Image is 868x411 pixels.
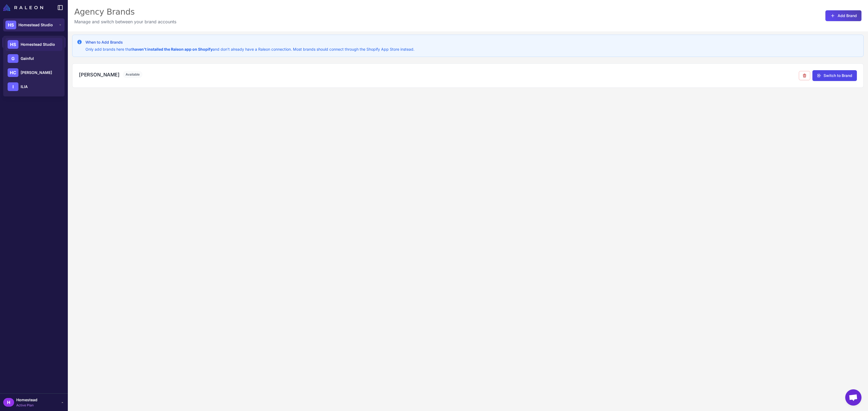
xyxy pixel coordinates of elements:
[825,10,861,21] button: Add Brand
[8,40,18,49] div: HS
[8,54,18,63] div: G
[845,389,861,406] div: Open chat
[8,68,18,77] div: HC
[74,18,176,25] p: Manage and switch between your brand accounts
[21,70,52,76] span: [PERSON_NAME]
[3,4,43,11] img: Raleon Logo
[2,37,66,48] a: Manage Brands
[18,22,53,28] span: Homestead Studio
[812,70,857,81] button: Switch to Brand
[21,84,28,90] span: ILIA
[21,56,34,62] span: Gainful
[132,47,213,51] strong: haven't installed the Raleon app on Shopify
[79,71,120,78] h3: [PERSON_NAME]
[5,21,16,29] div: HS
[16,397,37,403] span: Homestead
[74,7,176,17] div: Agency Brands
[8,82,18,91] div: I
[123,71,142,78] span: Available
[85,46,414,52] p: Only add brands here that and don't already have a Raleon connection. Most brands should connect ...
[21,41,55,47] span: Homestead Studio
[799,71,810,80] button: Remove from agency
[16,403,37,408] span: Active Plan
[3,398,14,407] div: H
[85,39,414,45] h3: When to Add Brands
[3,18,65,31] button: HSHomestead Studio
[3,4,45,11] a: Raleon Logo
